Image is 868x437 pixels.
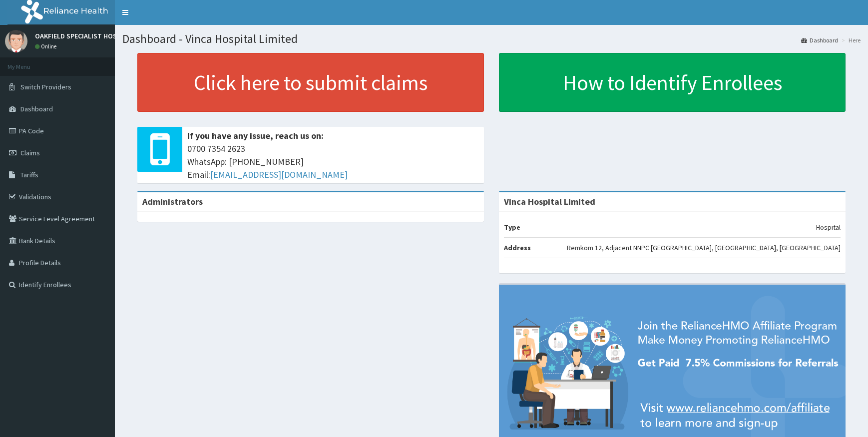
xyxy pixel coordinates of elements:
[210,169,348,180] a: [EMAIL_ADDRESS][DOMAIN_NAME]
[801,36,838,44] a: Dashboard
[137,53,484,112] a: Click here to submit claims
[504,243,531,252] b: Address
[567,243,841,253] p: Remkom 12, Adjacent NNPC [GEOGRAPHIC_DATA], [GEOGRAPHIC_DATA], [GEOGRAPHIC_DATA]
[499,53,846,112] a: How to Identify Enrollees
[187,130,324,141] b: If you have any issue, reach us on:
[122,32,861,45] h1: Dashboard - Vinca Hospital Limited
[816,222,841,232] p: Hospital
[20,104,53,113] span: Dashboard
[20,170,38,179] span: Tariffs
[839,36,861,44] li: Here
[504,196,595,207] strong: Vinca Hospital Limited
[35,43,59,50] a: Online
[142,196,203,207] b: Administrators
[20,148,40,157] span: Claims
[187,142,479,181] span: 0700 7354 2623 WhatsApp: [PHONE_NUMBER] Email:
[20,82,71,91] span: Switch Providers
[5,30,27,52] img: User Image
[504,223,520,232] b: Type
[35,32,134,39] p: OAKFIELD SPECIALIST HOSPITAL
